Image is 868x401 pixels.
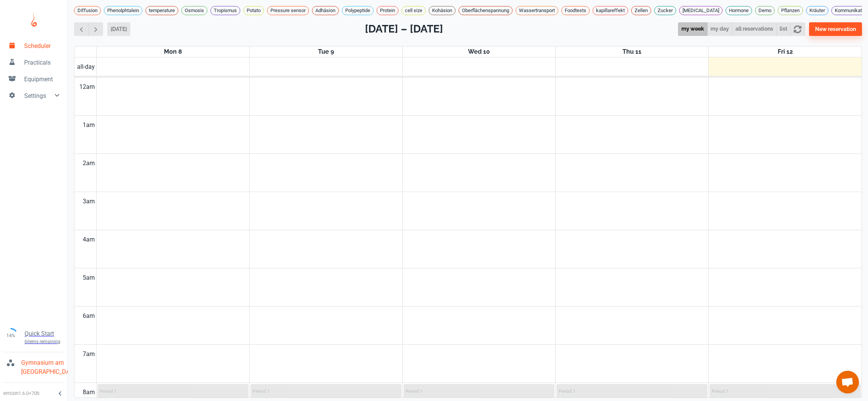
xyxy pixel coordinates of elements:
[81,192,96,211] div: 3am
[253,389,270,394] p: Period 1
[732,22,777,36] button: all reservations
[402,6,426,15] div: cell size
[466,46,491,57] a: September 10, 2025
[755,7,774,14] span: Demo
[593,7,628,14] span: kapillareffekt
[516,6,558,15] div: Wassertransport
[104,7,142,14] span: Phenolphtalein
[836,371,859,393] div: Chat öffnen
[406,389,423,394] p: Period 1
[317,46,335,57] a: September 9, 2025
[776,46,794,57] a: September 12, 2025
[342,7,373,14] span: Polypeptide
[76,62,96,71] span: all-day
[631,6,651,15] div: Zellen
[726,7,752,14] span: Hormone
[377,7,398,14] span: Protein
[679,6,723,15] div: [MEDICAL_DATA]
[243,6,264,15] div: Potato
[429,6,456,15] div: Kohäsion
[74,7,100,14] span: Diffusion
[146,7,178,14] span: temperature
[561,6,590,15] div: Foodtests
[755,6,775,15] div: Demo
[459,6,513,15] div: Oberflächenspannung
[790,22,805,36] button: refresh
[377,6,398,15] div: Protein
[81,230,96,249] div: 4am
[459,7,512,14] span: Oberflächenspannung
[81,268,96,287] div: 5am
[678,22,707,36] button: my week
[267,6,309,15] div: Pressure sensor
[712,389,729,394] p: Period 1
[680,7,722,14] span: [MEDICAL_DATA]
[726,6,752,15] div: Hormone
[244,7,264,14] span: Potato
[806,7,828,14] span: Kräuter
[88,22,103,36] button: Next week
[210,6,240,15] div: Tropismus
[562,7,589,14] span: Foodtests
[211,7,240,14] span: Tropismus
[342,6,374,15] div: Polypeptide
[78,77,96,96] div: 12am
[267,7,309,14] span: Pressure sensor
[654,6,676,15] div: Zucker
[516,7,558,14] span: Wassertransport
[778,6,803,15] div: Pflanzen
[707,22,732,36] button: my day
[104,6,142,15] div: Phenolphtalein
[81,307,96,325] div: 6am
[145,6,178,15] div: temperature
[182,7,207,14] span: Osmosis
[74,6,101,15] div: Diffusion
[429,7,455,14] span: Kohäsion
[559,389,576,394] p: Period 1
[621,46,643,57] a: September 11, 2025
[776,22,791,36] button: list
[181,6,207,15] div: Osmosis
[365,21,443,37] h2: [DATE] – [DATE]
[81,154,96,173] div: 2am
[632,7,651,14] span: Zellen
[100,389,117,394] p: Period 1
[162,46,184,57] a: September 8, 2025
[81,116,96,135] div: 1am
[402,7,425,14] span: cell size
[312,6,339,15] div: Adhäsion
[74,22,89,36] button: Previous week
[81,345,96,364] div: 7am
[312,7,338,14] span: Adhäsion
[809,22,862,36] button: New reservation
[806,6,828,15] div: Kräuter
[778,7,803,14] span: Pflanzen
[107,22,130,36] button: [DATE]
[593,6,628,15] div: kapillareffekt
[655,7,676,14] span: Zucker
